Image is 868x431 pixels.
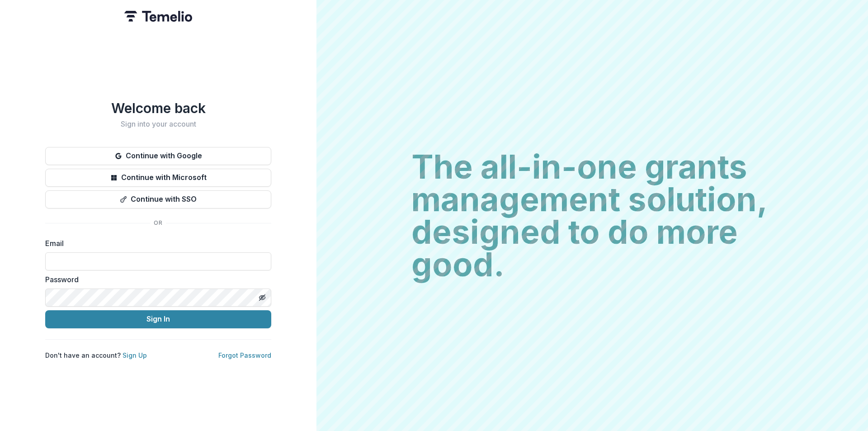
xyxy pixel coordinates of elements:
a: Forgot Password [218,351,271,359]
button: Continue with Microsoft [45,169,271,187]
button: Continue with Google [45,147,271,165]
a: Sign Up [123,351,147,359]
h1: Welcome back [45,100,271,116]
button: Sign In [45,310,271,328]
label: Email [45,238,266,249]
label: Password [45,274,266,285]
button: Toggle password visibility [255,290,269,305]
img: Temelio [124,11,192,22]
button: Continue with SSO [45,190,271,208]
p: Don't have an account? [45,350,147,360]
h2: Sign into your account [45,120,271,128]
